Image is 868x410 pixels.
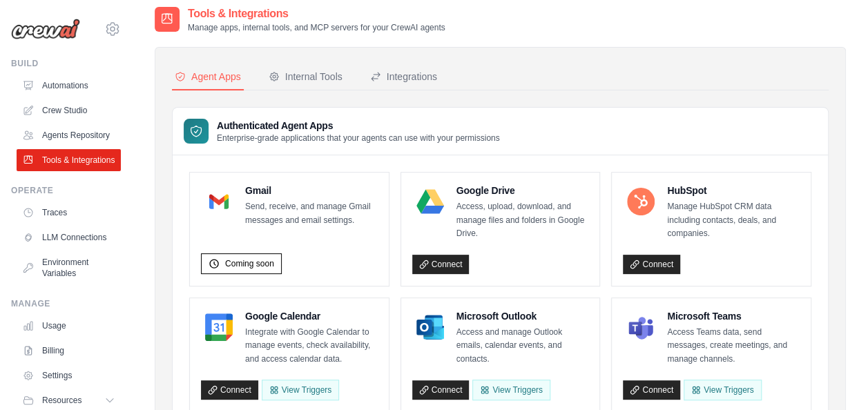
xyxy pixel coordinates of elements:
[17,226,121,248] a: LLM Connections
[17,315,121,337] a: Usage
[245,184,378,197] h4: Gmail
[667,184,800,197] h4: HubSpot
[667,326,800,367] p: Access Teams data, send messages, create meetings, and manage channels.
[667,200,800,241] p: Manage HubSpot CRM data including contacts, deals, and companies.
[175,70,241,84] div: Agent Apps
[245,200,378,227] p: Send, receive, and manage Gmail messages and email settings.
[17,202,121,224] a: Traces
[262,380,339,400] button: View Triggers
[17,124,121,146] a: Agents Repository
[456,326,589,367] p: Access and manage Outlook emails, calendar events, and contacts.
[17,149,121,171] a: Tools & Integrations
[456,309,589,323] h4: Microsoft Outlook
[225,258,274,269] span: Coming soon
[17,340,121,362] a: Billing
[623,380,680,400] a: Connect
[17,364,121,387] a: Settings
[42,395,81,406] span: Resources
[217,119,500,133] h3: Authenticated Agent Apps
[370,70,437,84] div: Integrations
[367,64,440,90] button: Integrations
[205,188,233,215] img: Gmail Logo
[266,64,345,90] button: Internal Tools
[667,309,800,323] h4: Microsoft Teams
[172,64,244,90] button: Agent Apps
[627,313,655,341] img: Microsoft Teams Logo
[472,380,550,400] : View Triggers
[269,70,343,84] div: Internal Tools
[205,313,233,341] img: Google Calendar Logo
[17,99,121,121] a: Crew Studio
[456,184,589,197] h4: Google Drive
[188,6,445,22] h2: Tools & Integrations
[217,133,500,144] p: Enterprise-grade applications that your agents can use with your permissions
[245,309,378,323] h4: Google Calendar
[412,380,470,400] a: Connect
[245,326,378,367] p: Integrate with Google Calendar to manage events, check availability, and access calendar data.
[11,19,80,39] img: Logo
[627,188,655,215] img: HubSpot Logo
[623,255,680,274] a: Connect
[11,58,121,69] div: Build
[11,298,121,309] div: Manage
[17,75,121,97] a: Automations
[412,255,470,274] a: Connect
[201,380,258,400] a: Connect
[17,251,121,284] a: Environment Variables
[416,313,444,341] img: Microsoft Outlook Logo
[456,200,589,241] p: Access, upload, download, and manage files and folders in Google Drive.
[188,22,445,33] p: Manage apps, internal tools, and MCP servers for your CrewAI agents
[684,380,761,400] : View Triggers
[416,188,444,215] img: Google Drive Logo
[11,185,121,196] div: Operate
